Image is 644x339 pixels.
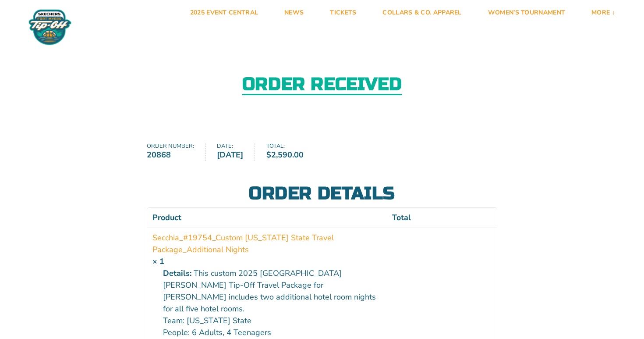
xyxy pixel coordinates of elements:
[217,149,243,161] strong: [DATE]
[147,208,387,228] th: Product
[26,9,74,46] img: Fort Myers Tip-Off
[147,143,206,161] li: Order number:
[147,149,194,161] strong: 20868
[266,150,304,160] bdi: 2,590.00
[163,268,382,315] p: This custom 2025 [GEOGRAPHIC_DATA][PERSON_NAME] Tip-Off Travel Package for [PERSON_NAME] includes...
[242,75,402,95] h2: Order received
[266,150,271,160] span: $
[147,185,497,202] h2: Order details
[163,268,191,279] strong: Details:
[266,143,315,161] li: Total:
[152,256,164,267] strong: × 1
[217,143,255,161] li: Date:
[387,208,497,228] th: Total
[152,232,382,256] a: Secchia_#19754_Custom [US_STATE] State Travel Package_Additional Nights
